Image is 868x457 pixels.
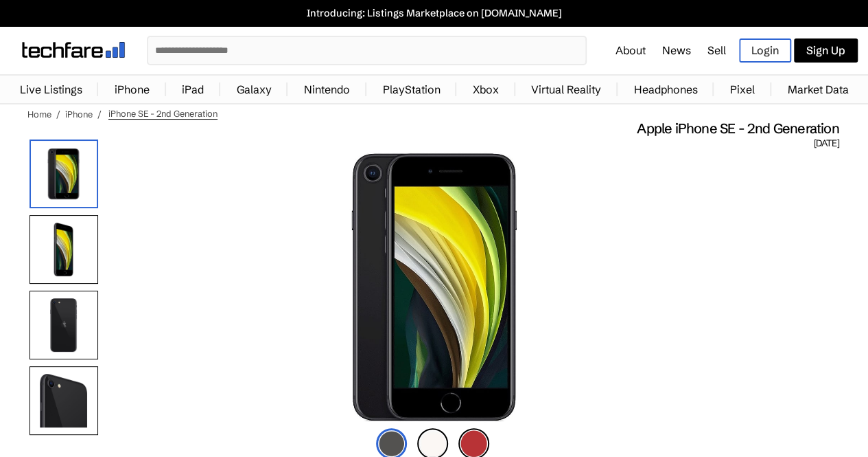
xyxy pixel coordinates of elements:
[466,76,506,103] a: Xbox
[7,7,861,19] a: Introducing: Listings Marketplace on [DOMAIN_NAME]
[813,137,838,150] span: [DATE]
[707,43,726,57] a: Sell
[335,150,533,425] img: iPhone SE (2nd Gen)
[230,76,279,103] a: Galaxy
[175,76,211,103] a: iPad
[30,140,98,208] img: iPhone SE (2nd Gen)
[662,43,691,57] a: News
[627,76,705,103] a: Headphones
[723,76,762,103] a: Pixel
[637,120,838,137] span: Apple iPhone SE - 2nd Generation
[739,38,791,63] a: Login
[108,108,218,120] span: iPhone SE - 2nd Generation
[13,76,89,103] a: Live Listings
[375,76,447,103] a: PlayStation
[97,109,102,120] span: /
[108,76,156,103] a: iPhone
[22,42,125,58] img: techfare logo
[794,38,858,63] a: Sign Up
[30,215,98,284] img: Front
[30,291,98,359] img: Rear
[30,366,98,435] img: Camera
[780,76,855,103] a: Market Data
[65,109,93,120] a: iPhone
[524,76,608,103] a: Virtual Reality
[27,109,51,120] a: Home
[615,43,646,57] a: About
[297,76,357,103] a: Nintendo
[56,109,60,120] span: /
